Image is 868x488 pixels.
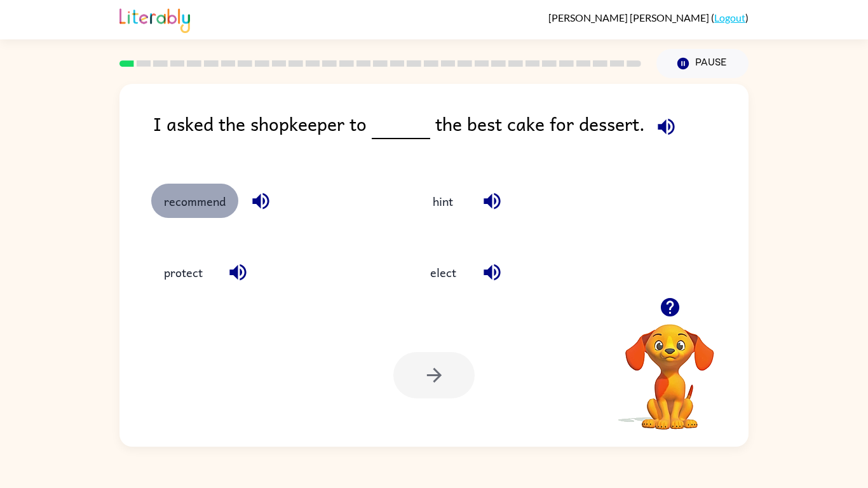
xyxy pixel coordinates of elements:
[656,49,749,78] button: Pause
[548,11,711,24] span: [PERSON_NAME] [PERSON_NAME]
[548,11,749,24] div: ( )
[151,184,238,218] button: recommend
[606,304,733,431] video: Your browser must support playing .mp4 files to use Literably. Please try using another browser.
[153,109,749,158] div: I asked the shopkeeper to the best cake for dessert.
[416,255,470,290] button: elect
[151,255,215,290] button: protect
[119,5,190,33] img: Literably
[714,11,745,24] a: Logout
[416,184,470,218] button: hint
